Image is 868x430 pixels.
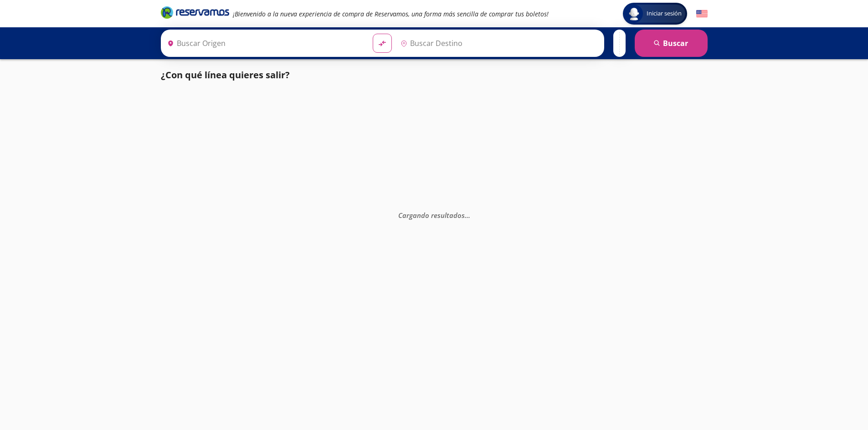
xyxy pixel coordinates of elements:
[468,210,470,219] span: .
[161,5,229,19] i: Brand Logo
[465,210,467,219] span: .
[161,68,290,82] p: ¿Con qué línea quieres salir?
[696,8,708,20] button: English
[643,9,685,18] span: Iniciar sesión
[161,5,229,22] a: Brand Logo
[233,10,549,18] em: ¡Bienvenido a la nueva experiencia de compra de Reservamos, una forma más sencilla de comprar tus...
[467,210,468,219] span: .
[635,30,708,57] button: Buscar
[164,32,366,55] input: Buscar Origen
[398,210,470,219] em: Cargando resultados
[397,32,599,55] input: Buscar Destino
